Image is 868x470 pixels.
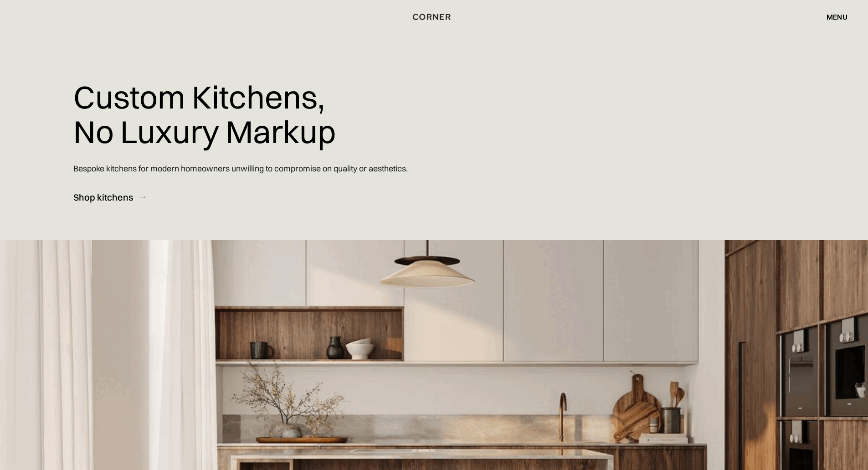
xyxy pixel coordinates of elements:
[73,191,133,203] div: Shop kitchens
[827,13,847,21] div: menu
[73,155,408,181] p: Bespoke kitchens for modern homeowners unwilling to compromise on quality or aesthetics.
[817,9,847,25] div: menu
[399,11,469,23] a: home
[73,73,336,155] h1: Custom Kitchens, No Luxury Markup
[73,186,145,208] a: Shop kitchens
